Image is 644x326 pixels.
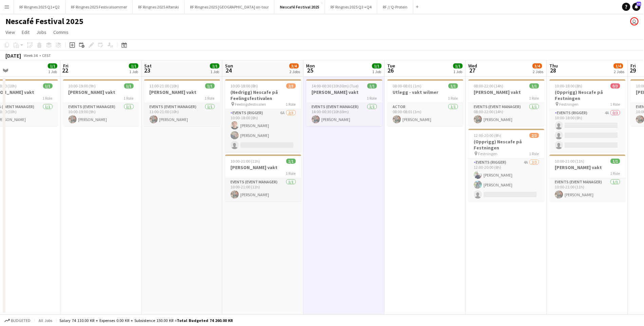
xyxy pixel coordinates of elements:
app-card-role: Events (Event Manager)1/111:00-21:00 (10h)[PERSON_NAME] [144,103,220,126]
span: 1 Role [43,96,53,101]
span: 1/4 [614,63,623,68]
span: 1/1 [372,63,382,68]
button: Budgeted [3,317,32,324]
span: 27 [468,66,477,74]
span: Wed [469,63,477,69]
app-card-role: Events (Rigger)6A2/310:00-18:00 (8h)[PERSON_NAME][PERSON_NAME] [225,109,301,152]
app-job-card: 10:00-19:00 (9h)1/1[PERSON_NAME] vakt1 RoleEvents (Event Manager)1/110:00-19:00 (9h)[PERSON_NAME] [63,79,139,126]
button: RF Ringnes 2025 Afterski [133,0,185,14]
span: 22 [62,66,69,74]
div: 2 Jobs [533,69,544,74]
button: RF // Q-Protein [377,0,413,14]
span: 1 Role [286,171,296,176]
button: RF Ringnes 2025 Q3 +Q4 [325,0,377,14]
span: 2/3 [286,83,296,88]
span: Tue [387,63,395,69]
span: 12:00-20:00 (8h) [474,133,501,138]
span: Week 34 [22,53,39,58]
span: 10:00-18:00 (8h) [555,83,583,88]
span: 10:00-21:00 (11h) [555,159,585,164]
span: Budgeted [11,318,31,323]
span: Thu [550,63,558,69]
div: 12:00-20:00 (8h)2/3(Opprigg) Nescafe på Festningen Festningen1 RoleEvents (Rigger)4A2/312:00-20:0... [469,129,545,201]
span: 0/3 [611,83,620,88]
button: Nescafé Festival 2025 [274,0,325,14]
span: Festningen [560,102,579,107]
app-job-card: 14:00-00:30 (10h30m) (Tue)1/1[PERSON_NAME] vakt1 RoleEvents (Event Manager)1/114:00-00:30 (10h30m... [306,79,382,126]
span: Feelingsfestivalen [235,102,266,107]
span: Festningen [478,151,498,156]
span: 10:00-18:00 (8h) [231,83,258,88]
span: 24 [224,66,233,74]
span: 23 [143,66,152,74]
div: 2 Jobs [614,69,625,74]
button: RF Ringnes 2025 Festivalsommer [65,0,133,14]
app-card-role: Events (Event Manager)1/110:00-19:00 (9h)[PERSON_NAME] [63,103,139,126]
app-card-role: Events (Event Manager)1/110:00-21:00 (11h)[PERSON_NAME] [225,178,301,201]
span: Fri [63,63,69,69]
span: 10:00-21:00 (11h) [231,159,260,164]
button: RF Ringnes 2025 [GEOGRAPHIC_DATA] on-tour [185,0,274,14]
span: 1/1 [129,63,138,68]
span: 08:00-08:01 (1m) [393,83,422,88]
span: 10:00-19:00 (9h) [69,83,96,88]
span: 1 Role [610,102,620,107]
span: 25 [305,66,315,74]
app-card-role: Events (Event Manager)1/108:00-22:00 (14h)[PERSON_NAME] [469,103,545,126]
span: 2/3 [530,133,539,138]
app-user-avatar: Wilmer Borgnes [630,17,639,25]
span: Sun [225,63,233,69]
span: 26 [386,66,395,74]
span: 1 Role [610,171,620,176]
span: 1/1 [43,83,53,88]
h3: (Nedrigg) Nescafe på Feelingsfestivalen [225,89,301,101]
app-card-role: Actor1/108:00-08:01 (1m)[PERSON_NAME] [387,103,463,126]
div: 1 Job [210,69,219,74]
span: 29 [630,66,636,74]
span: 1/1 [48,63,57,68]
span: 1/1 [449,83,458,88]
span: 28 [549,66,558,74]
span: Total Budgeted 74 260.00 KR [177,318,233,323]
span: 14:00-00:30 (10h30m) (Tue) [312,83,359,88]
div: 1 Job [454,69,462,74]
h3: [PERSON_NAME] vakt [550,164,626,170]
div: 1 Job [48,69,57,74]
span: 3/4 [289,63,299,68]
h3: [PERSON_NAME] vakt [63,89,139,95]
app-card-role: Events (Rigger)4A0/310:00-18:00 (8h) [550,109,626,152]
span: 1/1 [453,63,463,68]
span: 1 Role [205,96,215,101]
app-card-role: Events (Rigger)4A2/312:00-20:00 (8h)[PERSON_NAME][PERSON_NAME] [469,159,545,201]
span: Edit [22,29,30,35]
div: CEST [42,53,51,58]
div: 2 Jobs [290,69,300,74]
app-job-card: 10:00-21:00 (11h)1/1[PERSON_NAME] vakt1 RoleEvents (Event Manager)1/110:00-21:00 (11h)[PERSON_NAME] [550,155,626,201]
span: View [5,29,15,35]
div: Salary 74 110.00 KR + Expenses 0.00 KR + Subsistence 150.00 KR = [59,318,233,323]
app-job-card: 08:00-08:01 (1m)1/1Utlegg - vakt wilmer1 RoleActor1/108:00-08:01 (1m)[PERSON_NAME] [387,79,463,126]
span: 1 Role [529,96,539,101]
app-card-role: Events (Event Manager)1/114:00-00:30 (10h30m)[PERSON_NAME] [306,103,382,126]
a: Edit [19,28,32,37]
span: 1 Role [286,102,296,107]
h3: [PERSON_NAME] vakt [144,89,220,95]
span: 1/1 [367,83,377,88]
span: 08:00-22:00 (14h) [474,83,504,88]
h3: [PERSON_NAME] vakt [225,164,301,170]
div: 1 Job [373,69,381,74]
a: 59 [632,3,641,11]
div: 1 Job [129,69,138,74]
app-job-card: 10:00-21:00 (11h)1/1[PERSON_NAME] vakt1 RoleEvents (Event Manager)1/110:00-21:00 (11h)[PERSON_NAME] [225,155,301,201]
span: 1/1 [210,63,220,68]
app-job-card: 10:00-18:00 (8h)0/3(Opprigg) Nescafe på Festningen Festningen1 RoleEvents (Rigger)4A0/310:00-18:0... [550,79,626,152]
a: View [3,28,18,37]
app-job-card: 10:00-18:00 (8h)2/3(Nedrigg) Nescafe på Feelingsfestivalen Feelingsfestivalen1 RoleEvents (Rigger... [225,79,301,152]
app-job-card: 11:00-21:00 (10h)1/1[PERSON_NAME] vakt1 RoleEvents (Event Manager)1/111:00-21:00 (10h)[PERSON_NAME] [144,79,220,126]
